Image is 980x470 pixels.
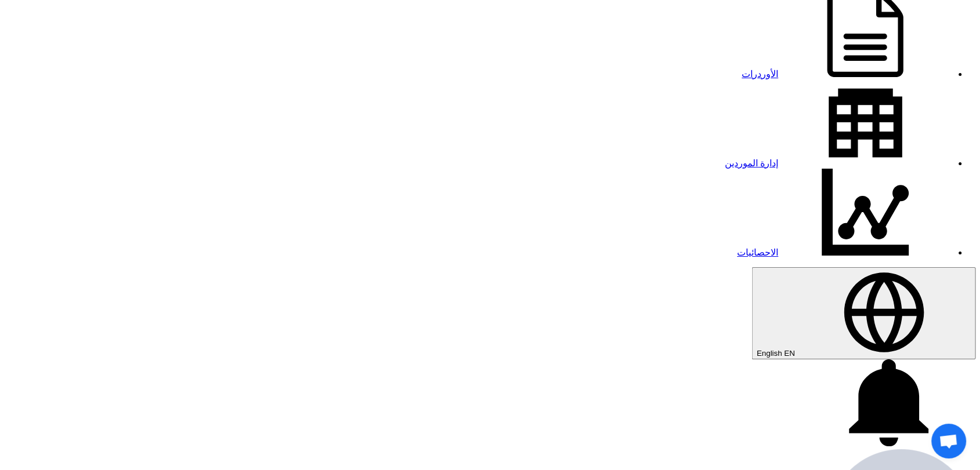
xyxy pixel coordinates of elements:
a: Open chat [931,424,966,458]
span: EN [784,349,795,358]
span: English [756,349,782,358]
a: الاحصائيات [737,247,952,257]
a: إدارة الموردين [725,158,952,168]
a: الأوردرات [742,69,952,79]
button: English EN [752,267,975,359]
